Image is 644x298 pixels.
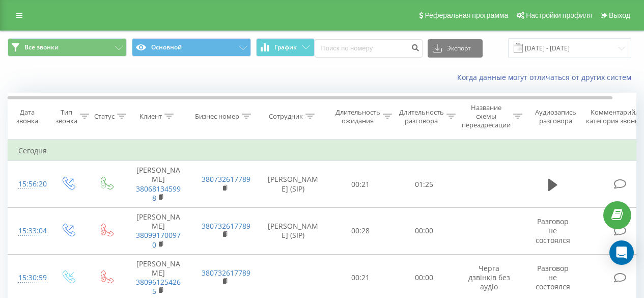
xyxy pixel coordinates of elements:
div: Дата звонка [8,108,46,125]
td: 00:21 [329,161,393,208]
a: 380732617789 [202,221,250,231]
div: Название схемы переадресации [462,103,511,129]
button: Экспорт [428,39,483,58]
div: Сотрудник [269,112,303,121]
div: 15:30:59 [18,268,39,288]
div: Тип звонка [55,108,77,125]
td: [PERSON_NAME] (SIP) [258,208,329,255]
td: 00:28 [329,208,393,255]
td: [PERSON_NAME] (SIP) [258,161,329,208]
div: 15:33:04 [18,221,39,241]
div: Бизнес номер [195,112,239,121]
div: Комментарий/категория звонка [584,108,644,125]
a: 380732617789 [202,174,250,184]
div: Статус [94,112,115,121]
div: Длительность ожидания [335,108,380,125]
span: График [274,44,297,51]
span: Реферальная программа [425,11,508,19]
button: Основной [132,38,251,57]
span: Настройки профиля [526,11,592,19]
span: Выход [609,11,630,19]
td: [PERSON_NAME] [125,208,191,255]
button: Все звонки [8,38,127,57]
button: График [256,38,315,57]
div: 15:56:20 [18,174,39,194]
span: Все звонки [24,43,59,51]
td: 01:25 [393,161,456,208]
div: Длительность разговора [399,108,444,125]
a: Когда данные могут отличаться от других систем [457,72,636,82]
span: Разговор не состоялся [536,263,570,291]
a: 380961254265 [136,277,181,296]
a: 380681345998 [136,184,181,203]
span: Разговор не состоялся [536,216,570,245]
div: Аудиозапись разговора [531,108,580,125]
a: 380991700970 [136,230,181,249]
td: [PERSON_NAME] [125,161,191,208]
a: 380732617789 [202,268,250,278]
div: Open Intercom Messenger [609,240,634,265]
input: Поиск по номеру [315,39,423,58]
div: Клиент [139,112,162,121]
td: 00:00 [393,208,456,255]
